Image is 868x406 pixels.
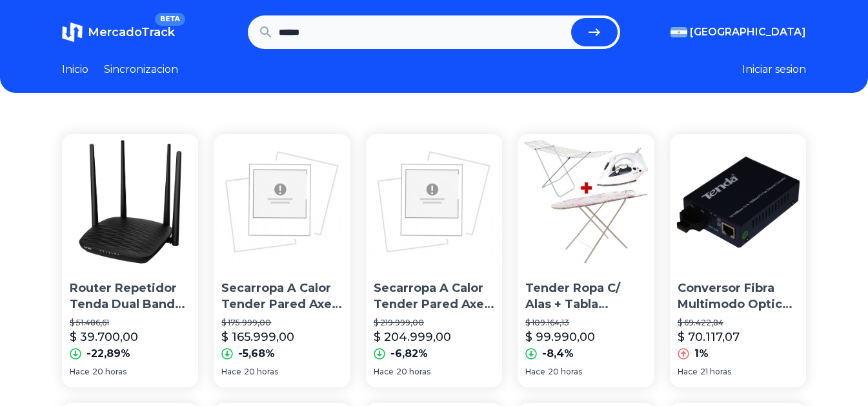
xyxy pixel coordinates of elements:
[700,367,731,377] span: 21 horas
[694,346,709,362] p: 1%
[221,367,241,377] span: Hace
[678,280,798,313] p: Conversor Fibra Multimodo Optical Tenda Ter850s Red Media
[244,367,278,377] span: 20 horas
[548,367,582,377] span: 20 horas
[525,280,646,313] p: Tender Ropa C/ Alas + Tabla Planchar + Plancha Base Ceramica
[221,280,342,313] p: Secarropa A Calor Tender Pared Axel Ax-3000 Bajo Consumo
[390,346,428,362] p: -6,82%
[155,13,185,26] span: BETA
[221,318,342,328] p: $ 175.999,00
[678,328,740,346] p: $ 70.117,07
[238,346,275,362] p: -5,68%
[104,62,178,77] a: Sincronizacion
[525,328,595,346] p: $ 99.990,00
[92,367,126,377] span: 20 horas
[62,62,88,77] a: Inicio
[214,134,350,387] a: Secarropa A Calor Tender Pared Axel Ax-3000 Bajo ConsumoSecarropa A Calor Tender Pared Axel Ax-30...
[62,134,198,387] a: Router Repetidor Tenda Dual Band Archer Ac5 1200 4*5dbiRouter Repetidor Tenda Dual Band [PERSON_N...
[214,134,350,270] img: Secarropa A Calor Tender Pared Axel Ax-3000 Bajo Consumo
[742,62,806,77] button: Iniciar sesion
[678,318,798,328] p: $ 69.422,84
[374,328,451,346] p: $ 204.999,00
[671,24,806,40] button: [GEOGRAPHIC_DATA]
[62,22,83,43] img: MercadoTrack
[690,24,806,40] span: [GEOGRAPHIC_DATA]
[374,280,494,313] p: Secarropa A Calor Tender Pared Axel Ax-3000 Bajo Consumo
[86,346,130,362] p: -22,89%
[70,367,90,377] span: Hace
[525,318,646,328] p: $ 109.164,13
[518,134,654,387] a: Tender Ropa C/ Alas + Tabla Planchar + Plancha Base CeramicaTender Ropa C/ Alas + Tabla Planchar ...
[70,328,138,346] p: $ 39.700,00
[518,134,654,270] img: Tender Ropa C/ Alas + Tabla Planchar + Plancha Base Ceramica
[678,367,698,377] span: Hace
[62,134,198,270] img: Router Repetidor Tenda Dual Band Archer Ac5 1200 4*5dbi
[374,367,394,377] span: Hace
[671,27,687,37] img: Argentina
[70,280,190,313] p: Router Repetidor Tenda Dual Band [PERSON_NAME] Ac5 1200 4*5dbi
[62,22,175,43] a: MercadoTrackBETA
[366,134,502,270] img: Secarropa A Calor Tender Pared Axel Ax-3000 Bajo Consumo
[374,318,494,328] p: $ 219.999,00
[396,367,430,377] span: 20 horas
[70,318,190,328] p: $ 51.486,61
[670,134,806,387] a: Conversor Fibra Multimodo Optical Tenda Ter850s Red MediaConversor Fibra Multimodo Optical Tenda ...
[88,25,175,39] span: MercadoTrack
[525,367,545,377] span: Hace
[221,328,294,346] p: $ 165.999,00
[670,134,806,270] img: Conversor Fibra Multimodo Optical Tenda Ter850s Red Media
[366,134,502,387] a: Secarropa A Calor Tender Pared Axel Ax-3000 Bajo ConsumoSecarropa A Calor Tender Pared Axel Ax-30...
[542,346,574,362] p: -8,4%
